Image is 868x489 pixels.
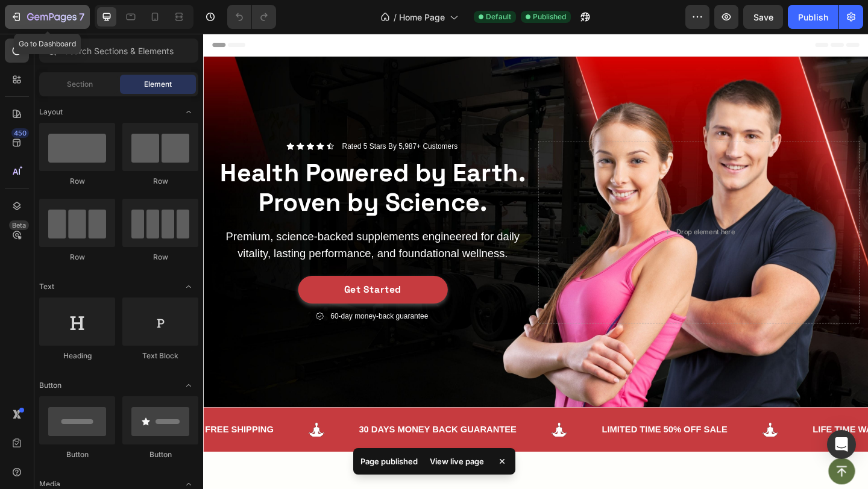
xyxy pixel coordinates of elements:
iframe: Design area [203,34,868,489]
div: Text Block [122,350,198,361]
div: Button [39,449,115,460]
div: 450 [11,128,29,138]
div: LIMITED TIME 50% OFF SALE [432,421,571,441]
span: Toggle open [179,277,198,296]
button: 7 [5,5,90,29]
div: Heading [39,350,115,361]
span: Text [39,281,54,292]
div: FREE SHIPPING [1,421,78,441]
div: Button [122,449,198,460]
span: Section [67,79,93,90]
span: / [394,11,397,23]
button: Publish [788,5,838,29]
div: Row [39,176,115,187]
div: Row [122,252,198,263]
div: Drop element here [515,211,579,220]
div: View live page [423,453,491,470]
div: Row [39,252,115,263]
div: Beta [9,220,29,230]
span: Toggle open [179,102,198,122]
div: Publish [798,11,828,23]
p: 7 [79,10,84,24]
span: Toggle open [179,376,198,395]
span: Save [753,12,773,22]
span: Published [533,11,566,22]
span: Element [144,79,172,90]
div: Undo/Redo [227,5,276,29]
input: Search Sections & Elements [39,39,198,63]
div: 30 DAYS MONEY BACK GUARANTEE [168,421,342,441]
span: Button [39,380,61,391]
div: Open Intercom Messenger [827,430,856,459]
div: Row [122,176,198,187]
button: Save [743,5,783,29]
span: Default [486,11,511,22]
p: Page published [360,455,418,467]
span: Layout [39,107,63,117]
span: Home Page [399,11,445,23]
div: LIFE TIME WARRANTY [662,421,769,441]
